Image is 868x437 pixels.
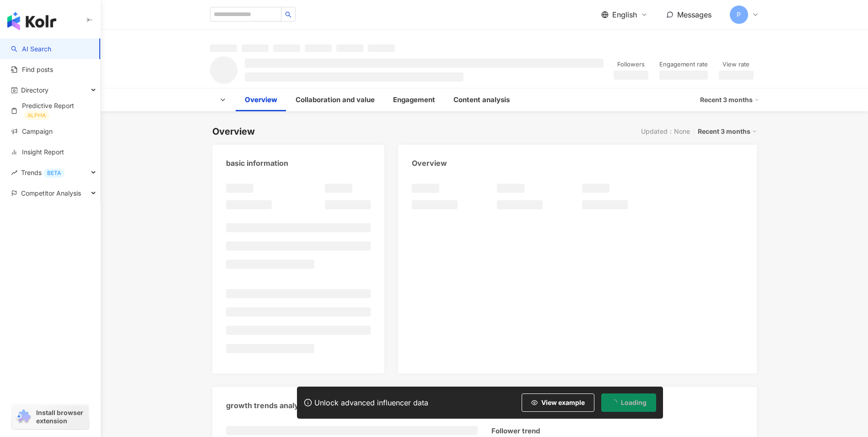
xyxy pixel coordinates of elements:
[522,393,594,412] button: View example
[21,162,65,183] span: Trends
[641,128,690,135] div: Updated：None
[541,399,585,406] span: View example
[245,94,277,105] div: Overview
[611,399,617,406] span: loading
[11,127,53,136] a: Campaign
[393,94,435,105] div: Engagement
[612,10,637,20] span: English
[11,44,51,54] a: searchAI Search
[21,183,81,203] span: Competitor Analysis
[12,404,89,429] a: chrome extensionInstall browser extension
[601,393,656,412] button: Loading
[36,409,86,425] span: Install browser extension
[11,101,93,120] a: Predictive ReportALPHA
[614,60,648,69] div: Followers
[491,426,540,436] div: Follower trend
[212,125,255,138] div: Overview
[719,60,754,69] div: View rate
[700,93,759,107] div: Recent 3 months
[7,12,56,30] img: logo
[11,169,17,176] span: rise
[453,94,510,105] div: Content analysis
[21,80,49,100] span: Directory
[15,410,32,424] img: chrome extension
[677,10,712,19] span: Messages
[659,60,708,69] div: Engagement rate
[698,126,757,137] div: Recent 3 months
[314,398,428,407] div: Unlock advanced influencer data
[412,158,447,168] div: Overview
[621,399,647,406] span: Loading
[11,65,53,74] a: Find posts
[43,169,65,178] div: BETA
[737,10,741,20] span: P
[11,147,64,157] a: Insight Report
[226,158,288,168] div: basic information
[296,94,375,105] div: Collaboration and value
[285,11,291,18] span: search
